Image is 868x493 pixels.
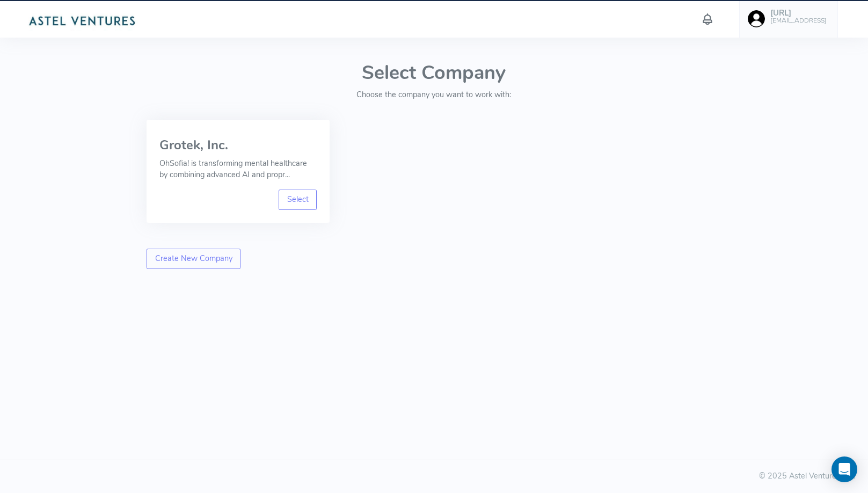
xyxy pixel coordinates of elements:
[13,470,855,482] div: © 2025 Astel Ventures Ltd.
[279,190,317,210] a: Select
[147,62,721,84] h1: Select Company
[831,456,857,482] div: Open Intercom Messenger
[147,89,721,101] p: Choose the company you want to work with:
[748,10,765,27] img: user-image
[770,9,827,18] h5: [URL]
[147,249,240,269] a: Create New Company
[159,158,317,181] p: OhSofia! is transforming mental healthcare by combining advanced AI and propr...
[159,138,317,152] h3: Grotek, Inc.
[770,17,827,24] h6: [EMAIL_ADDRESS]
